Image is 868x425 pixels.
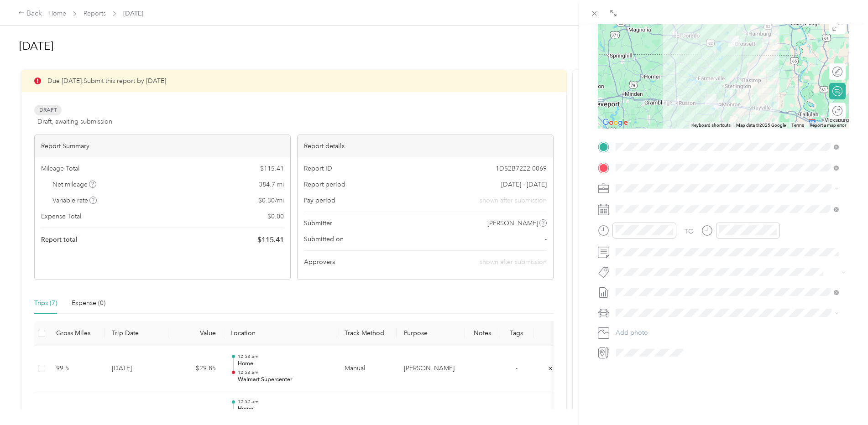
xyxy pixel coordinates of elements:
a: Report a map error [810,123,846,128]
button: Keyboard shortcuts [691,122,731,129]
a: Open this area in Google Maps (opens a new window) [600,117,630,129]
button: Add photo [612,327,849,339]
div: TO [685,227,694,236]
span: Map data ©2025 Google [736,123,786,128]
a: Terms (opens in new tab) [791,123,804,128]
img: Google [600,117,630,129]
iframe: Everlance-gr Chat Button Frame [817,374,868,425]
